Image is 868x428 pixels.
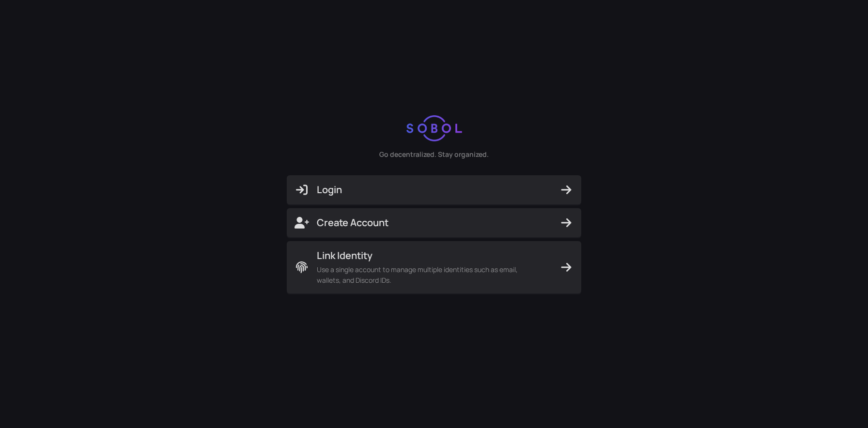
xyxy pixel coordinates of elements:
button: Link IdentityUse a single account to manage multiple identities such as email, wallets, and Disco... [287,241,581,293]
button: Create Account [287,208,581,237]
span: Link Identity [317,249,540,262]
div: Go decentralized. Stay organized. [379,149,489,160]
button: Login [287,175,581,204]
span: close-circle [682,383,694,395]
div: Missing Authorization [699,383,845,395]
span: Login [294,183,573,197]
span: Create Account [294,216,573,229]
span: Use a single account to manage multiple identities such as email, wallets, and Discord IDs. [317,264,540,286]
img: logo [406,115,462,141]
